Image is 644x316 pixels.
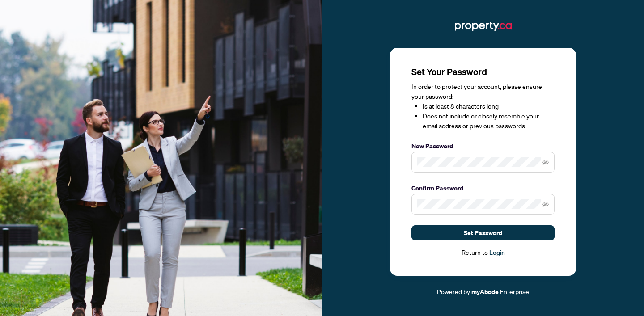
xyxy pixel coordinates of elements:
li: Does not include or closely resemble your email address or previous passwords [423,111,555,131]
li: Is at least 8 characters long [423,101,555,111]
span: eye-invisible [542,201,549,207]
span: eye-invisible [542,159,549,165]
label: New Password [411,141,555,151]
a: myAbode [471,287,499,297]
img: ma-logo [455,19,512,34]
button: Set Password [411,225,555,240]
label: Confirm Password [411,183,555,193]
a: Login [489,249,505,257]
span: Set Password [464,226,502,240]
div: In order to protect your account, please ensure your password: [411,82,555,131]
span: Powered by [437,287,470,295]
span: Enterprise [500,287,529,295]
h3: Set Your Password [411,66,555,78]
div: Return to [411,248,555,258]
